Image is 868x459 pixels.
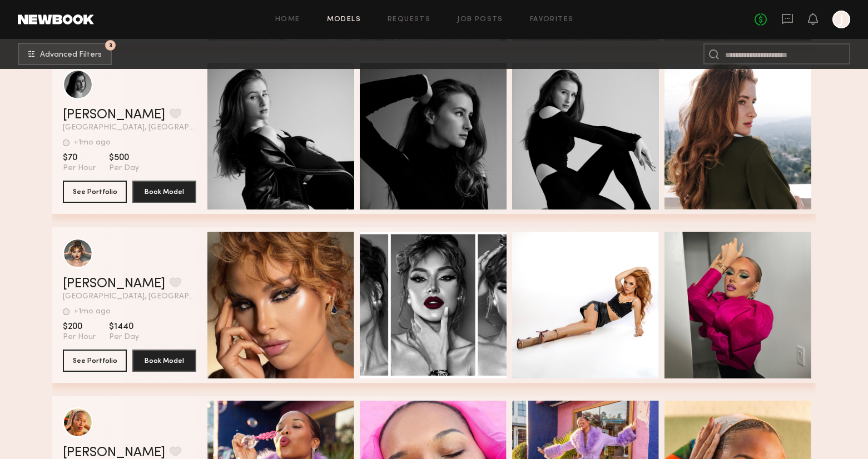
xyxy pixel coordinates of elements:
[63,163,96,173] span: Per Hour
[132,350,196,372] button: Book Model
[63,321,96,332] span: $200
[109,43,112,48] span: 3
[40,51,102,59] span: Advanced Filters
[74,139,111,147] div: +1mo ago
[109,152,139,163] span: $500
[63,350,127,372] button: See Portfolio
[832,11,850,28] a: J
[327,16,361,23] a: Models
[275,16,300,23] a: Home
[109,332,139,342] span: Per Day
[63,152,96,163] span: $70
[74,308,111,316] div: +1mo ago
[63,108,165,122] a: [PERSON_NAME]
[63,277,165,291] a: [PERSON_NAME]
[18,43,112,65] button: 3Advanced Filters
[63,181,127,203] button: See Portfolio
[63,293,196,301] span: [GEOGRAPHIC_DATA], [GEOGRAPHIC_DATA]
[457,16,503,23] a: Job Posts
[63,332,96,342] span: Per Hour
[109,163,139,173] span: Per Day
[63,124,196,132] span: [GEOGRAPHIC_DATA], [GEOGRAPHIC_DATA]
[132,181,196,203] button: Book Model
[530,16,574,23] a: Favorites
[388,16,430,23] a: Requests
[109,321,139,332] span: $1440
